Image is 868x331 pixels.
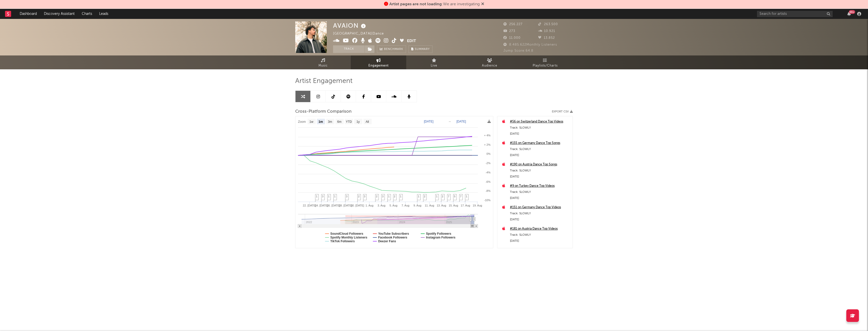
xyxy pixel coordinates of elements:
[96,9,112,19] a: Leads
[436,195,438,198] span: 1
[382,195,384,198] span: 3
[414,204,421,207] text: 9. Aug
[510,183,570,189] a: #9 on Turkey Dance Top Videos
[486,152,491,155] text: 0%
[510,162,570,168] a: #190 on Austria Dance Top Songs
[295,78,352,84] span: Artist Engagement
[461,204,470,207] text: 17. Aug
[533,63,558,69] span: Playlists/Charts
[351,204,364,207] text: 30. [DATE]
[503,29,515,33] span: 273
[454,195,455,198] span: 5
[510,140,570,146] a: #155 on Germany Dance Top Songs
[510,195,570,201] div: [DATE]
[330,232,363,235] text: SoundCloud Followers
[426,236,455,239] text: Instagram Followers
[318,63,328,69] span: Music
[328,195,330,198] span: 1
[366,204,373,207] text: 1. Aug
[426,232,451,235] text: Spotify Followers
[456,120,466,123] text: [DATE]
[328,120,332,124] text: 3m
[442,195,443,198] span: 2
[295,55,351,69] a: Music
[485,162,491,165] text: -2%
[418,195,419,198] span: 1
[510,232,570,238] div: Track: SLOWLY
[318,120,323,124] text: 1m
[510,125,570,131] div: Track: SLOWLY
[510,174,570,180] div: [DATE]
[484,199,491,202] text: -10%
[485,180,491,183] text: -6%
[503,43,557,46] span: 8.485.622 Monthly Listeners
[389,2,480,6] span: : We are investigating
[330,236,367,239] text: Spotify Monthly Listeners
[484,134,491,137] text: + 4%
[510,168,570,174] div: Track: SLOWLY
[406,55,462,69] a: Live
[510,238,570,244] div: [DATE]
[510,247,570,253] a: #85 on Canada Dance Top 200
[316,195,317,198] span: 1
[376,195,377,198] span: 2
[425,204,434,207] text: 11. Aug
[847,12,851,16] button: 99+
[485,189,491,192] text: -8%
[437,204,446,207] text: 13. Aug
[482,63,497,69] span: Audience
[378,232,409,235] text: YouTube Subscribers
[339,204,352,207] text: 28. [DATE]
[16,9,40,19] a: Dashboard
[449,204,458,207] text: 15. Aug
[510,210,570,217] div: Track: SLOWLY
[388,195,390,198] span: 1
[400,195,401,198] span: 1
[315,204,328,207] text: 24. [DATE]
[510,226,570,232] a: #181 on Austria Dance Top Videos
[484,143,491,146] text: + 2%
[333,45,365,53] button: Track
[377,45,406,53] a: Benchmark
[466,195,467,198] span: 1
[424,195,425,198] span: 2
[401,204,409,207] text: 7. Aug
[510,204,570,210] a: #151 on Germany Dance Top Videos
[849,10,855,14] div: 99 +
[448,120,451,123] text: →
[330,239,355,243] text: TikTok Followers
[333,31,390,37] div: [GEOGRAPHIC_DATA] | Dance
[538,29,555,33] span: 10.921
[334,195,336,198] span: 1
[503,23,523,26] span: 256.227
[368,63,389,69] span: Engagement
[431,63,437,69] span: Live
[346,195,347,198] span: 3
[510,146,570,152] div: Track: SLOWLY
[337,120,342,124] text: 6m
[460,195,462,198] span: 7
[309,120,313,124] text: 1w
[757,11,833,17] input: Search for artists
[462,55,517,69] a: Audience
[517,55,573,69] a: Playlists/Charts
[415,48,430,51] span: Summary
[473,204,482,207] text: 19. Aug
[364,195,365,198] span: 3
[377,204,385,207] text: 3. Aug
[78,9,96,19] a: Charts
[394,195,395,198] span: 2
[295,109,351,115] span: Cross-Platform Comparison
[503,36,521,40] span: 11.000
[503,49,533,52] span: Jump Score: 64.8
[538,36,555,40] span: 13.852
[357,120,360,124] text: 1y
[510,119,570,125] a: #56 on Switzerland Dance Top Videos
[407,38,416,44] button: Edit
[378,239,396,243] text: Deezer Fans
[448,195,449,198] span: 7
